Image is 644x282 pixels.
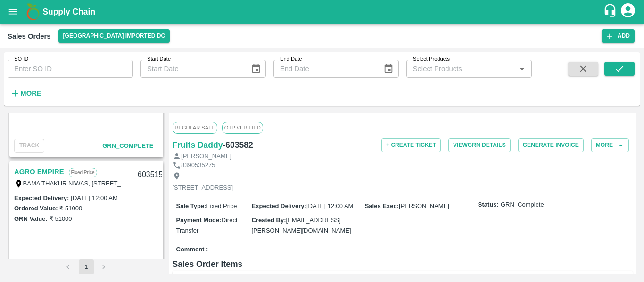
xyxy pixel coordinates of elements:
[603,3,619,20] div: customer-support
[516,63,528,75] button: Open
[173,184,233,193] p: [STREET_ADDRESS]
[140,60,243,78] input: Start Date
[619,2,636,22] div: account of current user
[14,56,28,63] label: SO ID
[14,215,48,222] label: GRN Value:
[176,245,208,254] label: Comment :
[409,63,513,75] input: Select Products
[71,194,117,201] label: [DATE] 12:00 AM
[147,56,171,63] label: Start Date
[306,202,353,209] span: [DATE] 12:00 AM
[252,217,351,234] span: [EMAIL_ADDRESS][PERSON_NAME][DOMAIN_NAME]
[176,217,222,224] label: Payment Mode :
[8,85,44,101] button: More
[14,205,58,212] label: Ordered Value:
[448,138,511,152] button: ViewGRN Details
[24,2,42,21] img: logo
[23,179,528,187] label: BAMA THAKUR NIWAS, [STREET_ADDRESS], Navi Mumbai Municipal Corporation ([GEOGRAPHIC_DATA]-4), [GE...
[176,202,206,209] label: Sale Type :
[20,89,41,97] strong: More
[42,5,603,18] a: Supply Chain
[222,122,263,133] span: OTP VERIFIED
[478,201,499,209] label: Status:
[252,202,306,209] label: Expected Delivery :
[518,138,584,152] button: Generate Invoice
[602,29,635,43] button: Add
[173,258,633,271] h6: Sales Order Items
[173,138,223,152] a: Fruits Daddy
[206,202,237,209] span: Fixed Price
[280,56,302,63] label: End Date
[252,217,286,224] label: Created By :
[399,202,449,209] span: [PERSON_NAME]
[59,205,82,212] label: ₹ 51000
[14,166,64,178] a: AGRO EMPIRE
[181,152,231,161] p: [PERSON_NAME]
[181,161,215,170] p: 8390535275
[273,60,376,78] input: End Date
[132,164,168,186] div: 603515
[102,142,153,149] span: GRN_Complete
[501,201,544,209] span: GRN_Complete
[59,259,113,274] nav: pagination navigation
[223,138,253,152] h6: - 603582
[176,217,238,234] span: Direct Transfer
[58,29,170,43] button: Select DC
[380,60,397,78] button: Choose date
[50,215,72,222] label: ₹ 51000
[381,138,441,152] button: + Create Ticket
[42,7,95,16] b: Supply Chain
[413,56,450,63] label: Select Products
[14,194,69,201] label: Expected Delivery :
[8,60,133,78] input: Enter SO ID
[69,168,97,177] p: Fixed Price
[365,202,399,209] label: Sales Exec :
[247,60,265,78] button: Choose date
[2,1,24,23] button: open drawer
[79,259,94,274] button: page 1
[591,138,629,152] button: More
[8,30,51,42] div: Sales Orders
[173,122,217,133] span: Regular Sale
